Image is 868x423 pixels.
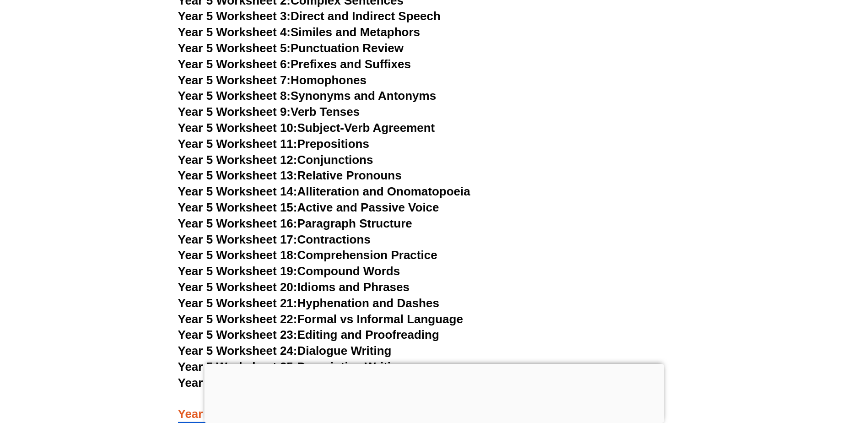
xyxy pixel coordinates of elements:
[178,57,291,71] span: Year 5 Worksheet 6:
[178,233,371,246] a: Year 5 Worksheet 17:Contractions
[178,89,291,103] span: Year 5 Worksheet 8:
[178,105,291,119] span: Year 5 Worksheet 9:
[178,264,400,278] a: Year 5 Worksheet 19:Compound Words
[178,153,297,167] span: Year 5 Worksheet 12:
[178,328,439,342] a: Year 5 Worksheet 23:Editing and Proofreading
[178,201,297,214] span: Year 5 Worksheet 15:
[178,376,427,390] a: Year 5 Worksheet 26:Synonym Word Choice
[178,264,297,278] span: Year 5 Worksheet 19:
[178,89,437,103] a: Year 5 Worksheet 8:Synonyms and Antonyms
[178,57,411,71] a: Year 5 Worksheet 6:Prefixes and Suffixes
[178,248,297,262] span: Year 5 Worksheet 18:
[178,233,297,246] span: Year 5 Worksheet 17:
[178,9,291,23] span: Year 5 Worksheet 3:
[178,25,291,39] span: Year 5 Worksheet 4:
[178,41,404,55] a: Year 5 Worksheet 5:Punctuation Review
[178,121,435,135] a: Year 5 Worksheet 10:Subject-Verb Agreement
[178,344,392,358] a: Year 5 Worksheet 24:Dialogue Writing
[178,312,463,326] a: Year 5 Worksheet 22:Formal vs Informal Language
[178,217,412,230] a: Year 5 Worksheet 16:Paragraph Structure
[178,184,470,198] a: Year 5 Worksheet 14:Alliteration and Onomatopoeia
[178,248,437,262] a: Year 5 Worksheet 18:Comprehension Practice
[178,391,690,423] h3: Year 6 English Worksheets
[716,320,868,423] iframe: Chat Widget
[178,328,297,342] span: Year 5 Worksheet 23:
[178,201,439,214] a: Year 5 Worksheet 15:Active and Passive Voice
[178,376,297,390] span: Year 5 Worksheet 26:
[178,184,297,198] span: Year 5 Worksheet 14:
[178,73,367,87] a: Year 5 Worksheet 7:Homophones
[178,9,441,23] a: Year 5 Worksheet 3:Direct and Indirect Speech
[178,137,297,151] span: Year 5 Worksheet 11:
[178,344,297,358] span: Year 5 Worksheet 24:
[178,25,421,39] a: Year 5 Worksheet 4:Similes and Metaphors
[178,153,373,167] a: Year 5 Worksheet 12:Conjunctions
[178,137,369,151] a: Year 5 Worksheet 11:Prepositions
[178,73,291,87] span: Year 5 Worksheet 7:
[178,41,291,55] span: Year 5 Worksheet 5:
[178,280,297,294] span: Year 5 Worksheet 20:
[178,360,405,374] a: Year 5 Worksheet 25:Descriptive Writing
[178,296,297,310] span: Year 5 Worksheet 21:
[178,121,297,135] span: Year 5 Worksheet 10:
[178,280,410,294] a: Year 5 Worksheet 20:Idioms and Phrases
[178,217,297,230] span: Year 5 Worksheet 16:
[178,168,402,182] a: Year 5 Worksheet 13:Relative Pronouns
[178,168,297,182] span: Year 5 Worksheet 13:
[204,364,664,421] iframe: Advertisement
[178,105,360,119] a: Year 5 Worksheet 9:Verb Tenses
[178,360,297,374] span: Year 5 Worksheet 25:
[178,312,297,326] span: Year 5 Worksheet 22:
[178,296,439,310] a: Year 5 Worksheet 21:Hyphenation and Dashes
